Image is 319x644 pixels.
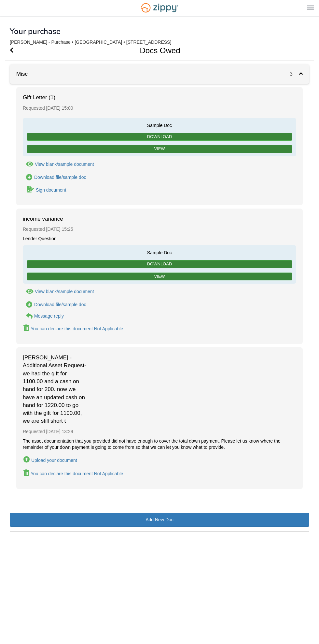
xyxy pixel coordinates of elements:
[23,94,88,102] span: Gift Letter (1)
[27,145,292,153] a: View
[31,471,123,476] div: You can declare this document Not Applicable
[23,469,124,478] button: Declare Justin McCloud - Additional Asset Request-we had the gift for 1100.00 and a cash on hand ...
[23,324,124,333] button: Declare income variance not applicable
[34,302,86,307] div: Download file/sample doc
[34,313,64,319] div: Message reply
[10,513,309,527] a: Add New Doc
[307,5,314,10] img: Mobile Dropdown Menu
[10,40,13,60] a: Go Back
[27,260,292,268] a: Download
[23,354,88,425] span: [PERSON_NAME] - Additional Asset Request-we had the gift for 1100.00 and a cash on hand for 200. ...
[23,174,86,181] a: Download Gift Letter (1)
[10,27,61,36] h1: Your purchase
[23,301,86,308] a: Download income variance
[31,458,77,463] div: Upload your document
[35,162,94,167] div: View blank/sample document
[27,273,292,281] a: View
[10,71,28,77] a: Misc
[23,223,296,236] div: Requested [DATE] 15:25
[23,455,78,464] button: Upload Justin McCloud - Additional Asset Request-we had the gift for 1100.00 and a cash on hand f...
[23,215,88,223] span: income variance
[27,133,292,141] a: Download
[5,40,307,60] h1: Docs Owed
[26,121,293,129] span: Sample Doc
[23,236,296,242] div: Lender Question
[35,289,94,294] div: View blank/sample document
[10,39,309,45] div: [PERSON_NAME] - Purchase • [GEOGRAPHIC_DATA] • [STREET_ADDRESS]
[23,185,67,194] a: Waiting for your co-borrower to e-sign
[23,102,296,115] div: Requested [DATE] 15:00
[23,313,64,320] a: Message reply
[36,187,66,193] div: Sign document
[34,175,86,180] div: Download file/sample doc
[23,288,94,295] button: View income variance
[290,71,299,77] span: 3
[26,248,293,256] span: Sample Doc
[31,326,123,331] div: You can declare this document Not Applicable
[23,425,296,438] div: Requested [DATE] 13:29
[23,438,296,450] div: The asset documentation that you provided did not have enough to cover the total down payment. Pl...
[23,161,94,168] button: View Gift Letter (1)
